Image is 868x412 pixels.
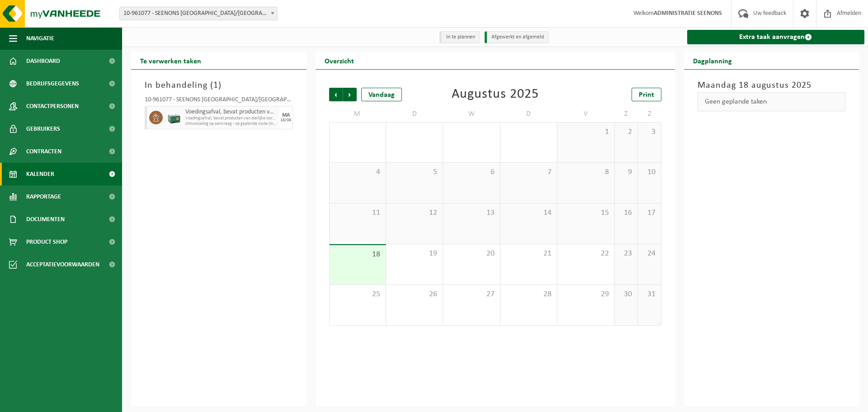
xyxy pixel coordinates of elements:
[687,30,865,44] a: Extra taak aanvragen
[638,106,661,122] td: Z
[119,7,278,20] span: 10-961077 - SEENONS BELGIUM/KU LEUVEN KASTEELPARK ARENBERG - HEVERLEE
[120,7,277,20] span: 10-961077 - SEENONS BELGIUM/KU LEUVEN KASTEELPARK ARENBERG - HEVERLEE
[26,72,79,95] span: Bedrijfsgegevens
[642,289,656,299] span: 31
[334,167,381,177] span: 4
[505,249,552,259] span: 21
[642,249,656,259] span: 24
[26,253,99,276] span: Acceptatievoorwaarden
[448,289,495,299] span: 27
[334,250,381,260] span: 18
[386,106,443,122] td: D
[642,167,656,177] span: 10
[282,113,290,118] div: MA
[562,127,609,137] span: 1
[26,140,61,163] span: Contracten
[619,127,633,137] span: 2
[619,289,633,299] span: 30
[562,249,609,259] span: 22
[26,118,60,140] span: Gebruikers
[562,208,609,218] span: 15
[26,95,79,118] span: Contactpersonen
[619,167,633,177] span: 9
[26,163,54,185] span: Kalender
[562,167,609,177] span: 8
[391,289,438,299] span: 26
[642,127,656,137] span: 3
[505,208,552,218] span: 14
[343,88,357,101] span: Volgende
[698,79,846,92] h3: Maandag 18 augustus 2025
[26,208,65,231] span: Documenten
[316,52,363,69] h2: Overzicht
[632,88,661,101] a: Print
[185,116,277,121] span: Voedingsafval, bevat producten van dierlijke oorsprong, onve
[698,92,846,111] div: Geen geplande taken
[185,121,277,127] span: Omwisseling op aanvraag - op geplande route (incl. verwerking)
[391,249,438,259] span: 19
[443,106,500,122] td: W
[185,109,277,116] span: Voedingsafval, bevat producten van dierlijke oorsprong, onverpakt, categorie 3
[642,208,656,218] span: 17
[26,185,61,208] span: Rapportage
[439,31,480,43] li: In te plannen
[329,88,343,101] span: Vorige
[452,88,539,101] div: Augustus 2025
[505,167,552,177] span: 7
[619,208,633,218] span: 16
[26,50,60,72] span: Dashboard
[131,52,210,69] h2: Te verwerken taken
[684,52,741,69] h2: Dagplanning
[619,249,633,259] span: 23
[448,208,495,218] span: 13
[213,81,218,90] span: 1
[167,111,181,124] img: PB-LB-0680-HPE-GN-01
[26,231,67,253] span: Product Shop
[334,289,381,299] span: 25
[145,97,293,106] div: 10-961077 - SEENONS [GEOGRAPHIC_DATA]/[GEOGRAPHIC_DATA] - [GEOGRAPHIC_DATA]
[485,31,549,43] li: Afgewerkt en afgemeld
[557,106,614,122] td: V
[639,91,654,99] span: Print
[329,106,386,122] td: M
[361,88,402,101] div: Vandaag
[334,208,381,218] span: 11
[562,289,609,299] span: 29
[280,118,291,123] div: 18/08
[145,79,293,92] h3: In behandeling ( )
[615,106,638,122] td: Z
[500,106,557,122] td: D
[448,167,495,177] span: 6
[654,10,722,17] strong: ADMINISTRATIE SEENONS
[448,249,495,259] span: 20
[391,167,438,177] span: 5
[505,289,552,299] span: 28
[391,208,438,218] span: 12
[26,27,54,50] span: Navigatie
